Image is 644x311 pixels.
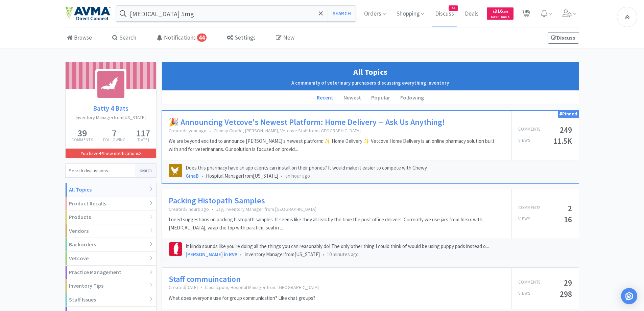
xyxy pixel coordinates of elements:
[169,294,319,302] p: What does everyone use for group communication? Like chat groups?
[487,4,514,23] a: $316.34Cash Back
[66,266,156,280] div: Practice Management
[136,138,150,142] p: [DATE]
[327,251,359,258] span: 10 minutes ago
[71,138,93,142] p: Comments
[285,173,310,179] span: an hour ago
[518,279,541,287] p: Comments
[568,204,572,212] h5: 2
[491,15,509,20] span: Cash Back
[225,28,257,48] a: Settings
[338,91,366,105] li: Newest
[135,164,156,177] button: Search
[209,128,211,134] span: •
[66,164,135,177] input: Search discussions...
[519,12,533,18] a: 43
[240,251,242,258] span: •
[518,216,530,223] p: Views
[103,128,126,138] h5: 7
[66,197,156,211] div: Product Recalls
[212,206,213,212] span: •
[518,137,530,145] p: Views
[116,6,356,21] input: Search by item, sku, manufacturer, ingredient, size...
[186,251,237,258] a: [PERSON_NAME] in RVA
[186,172,572,180] div: Hospital Manager from [US_STATE]
[103,138,126,142] p: Following
[274,28,296,48] a: New
[558,111,579,118] div: Pinned
[312,91,338,105] li: Recent
[169,128,504,134] p: Created a year ago Clumsy Giraffe, [PERSON_NAME], Vetcove Staff from [GEOGRAPHIC_DATA]
[503,9,508,14] span: . 34
[111,28,138,48] a: Search
[197,34,207,42] span: 44
[169,216,504,232] p: I need suggestions on packing histopath samples. It seems like they all leak by the time the post...
[395,91,429,105] li: Following
[169,137,504,153] p: We are beyond excited to announce [PERSON_NAME]’s newest platform: ✨ Home Delivery ✨ Vetcove Home...
[165,66,575,79] h1: All Topics
[518,290,530,298] p: Views
[136,128,150,138] h5: 117
[493,8,508,14] span: 316
[564,216,572,223] h5: 16
[169,274,241,284] a: Staff commuincation
[66,252,156,266] div: Vetcove
[323,251,324,258] span: •
[66,224,156,238] div: Vendors
[66,183,156,197] div: All Topics
[169,284,319,290] p: Created [DATE] Classicpom, Hospital Manager from [GEOGRAPHIC_DATA]
[548,32,579,44] a: Discuss
[200,284,202,290] span: •
[169,206,504,212] p: Created 3 hours ago Jsy, Inventory Manager from [GEOGRAPHIC_DATA]
[99,150,103,156] strong: 44
[281,173,283,179] span: •
[560,126,572,134] h5: 249
[560,290,572,298] h5: 298
[65,28,94,48] a: Browse
[66,114,156,121] h2: Inventory Manager from [US_STATE]
[66,149,156,158] a: You have44 new notifications
[71,128,93,138] h5: 39
[553,137,572,145] h5: 11.5K
[186,164,572,172] p: Does this pharmacy have an app clients can install on their phones? It would make it easier to co...
[449,6,458,10] span: 44
[432,11,457,17] a: Discuss44
[518,204,541,212] p: Comments
[66,103,156,114] a: Batty 4 Bats
[366,91,395,105] li: Popular
[621,288,637,304] div: Open Intercom Messenger
[65,6,111,21] img: e4e33dab9f054f5782a47901c742baa9_102.png
[186,250,572,259] div: Inventory Manager from [US_STATE]
[155,28,208,48] a: Notifications44
[169,196,265,206] a: Packing Histopath Samples
[186,242,572,250] p: It kinda sounds like you're doing all the things you can reasonably do! The only other thing I co...
[462,11,481,17] a: Deals
[66,279,156,293] div: Inventory Tips
[186,173,199,179] a: GinaB
[66,293,156,307] div: Staff Issues
[169,117,445,127] a: 🎉 Announcing Vetcove's Newest Platform: Home Delivery -- Ask Us Anything!
[165,79,575,87] h2: A community of veterinary purchasers discussing everything inventory
[66,210,156,224] div: Products
[518,126,541,134] p: Comments
[564,279,572,287] h5: 29
[493,9,495,14] span: $
[66,238,156,252] div: Backorders
[201,173,203,179] span: •
[328,6,356,21] button: Search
